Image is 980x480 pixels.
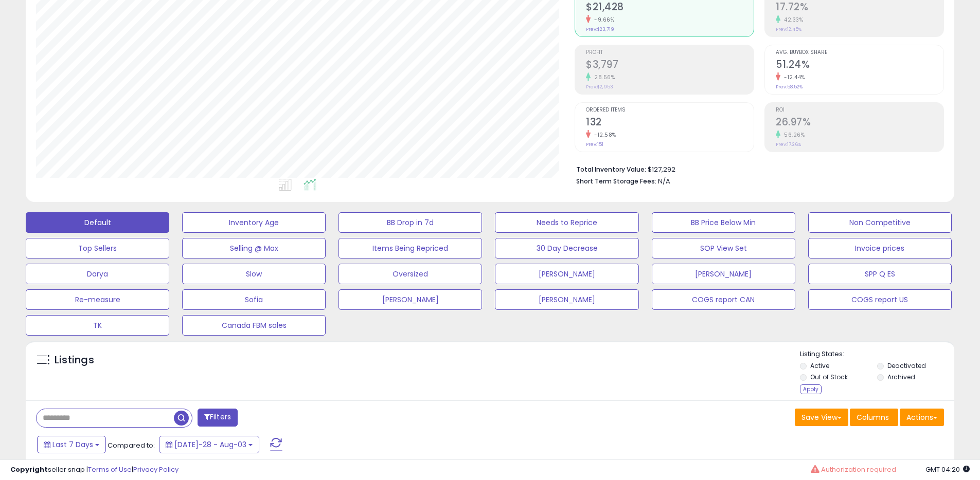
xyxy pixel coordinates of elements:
h2: 132 [586,116,754,130]
label: Deactivated [887,361,926,370]
button: Columns [850,409,898,426]
span: Compared to: [108,440,155,450]
button: COGS report US [808,289,952,310]
span: N/A [658,176,670,186]
span: Profit [586,50,754,56]
small: 42.33% [780,16,803,24]
small: -9.66% [591,16,614,24]
button: Canada FBM sales [182,315,326,336]
button: Re-measure [26,289,169,310]
button: [PERSON_NAME] [495,264,638,284]
button: Actions [900,409,944,426]
h2: 26.97% [776,116,943,130]
button: Invoice prices [808,238,952,259]
button: COGS report CAN [652,289,795,310]
button: Selling @ Max [182,238,326,259]
button: [DATE]-28 - Aug-03 [159,436,259,453]
small: Prev: $23,719 [586,26,614,32]
strong: Copyright [10,465,48,474]
label: Archived [887,373,915,381]
button: BB Drop in 7d [338,212,482,233]
li: $127,292 [576,162,936,175]
button: Sofia [182,289,326,310]
b: Short Term Storage Fees: [576,177,656,186]
span: Ordered Items [586,107,754,113]
button: SPP Q ES [808,264,952,284]
span: 2025-08-11 04:20 GMT [925,465,970,474]
small: -12.44% [780,73,805,81]
h2: $21,428 [586,1,754,15]
div: Apply [800,384,822,394]
label: Out of Stock [810,373,848,381]
span: [DATE]-28 - Aug-03 [174,439,246,450]
h2: 17.72% [776,1,943,15]
h2: $3,797 [586,59,754,72]
button: Slow [182,264,326,284]
button: Last 7 Days [37,436,106,453]
button: Save View [795,409,848,426]
small: Prev: 151 [586,141,603,147]
h2: 51.24% [776,59,943,72]
small: 56.26% [780,131,805,139]
button: [PERSON_NAME] [338,289,482,310]
button: Items Being Repriced [338,238,482,259]
span: Last 7 Days [52,439,93,450]
a: Privacy Policy [133,465,179,474]
p: Listing States: [800,349,954,359]
button: Default [26,212,169,233]
button: Inventory Age [182,212,326,233]
button: BB Price Below Min [652,212,795,233]
b: Total Inventory Value: [576,165,646,174]
small: 28.56% [591,73,615,81]
button: Needs to Reprice [495,212,638,233]
small: Prev: 12.45% [776,26,801,32]
div: seller snap | | [10,465,179,475]
label: Active [810,361,829,370]
span: ROI [776,107,943,113]
button: Top Sellers [26,238,169,259]
button: Filters [198,409,238,427]
button: Non Competitive [808,212,952,233]
span: Avg. Buybox Share [776,50,943,56]
small: Prev: 17.26% [776,141,801,147]
h5: Listings [55,353,94,367]
button: Darya [26,264,169,284]
button: SOP View Set [652,238,795,259]
a: Terms of Use [88,465,132,474]
button: 30 Day Decrease [495,238,638,259]
button: TK [26,315,169,336]
small: Prev: $2,953 [586,84,613,90]
span: Columns [857,412,889,422]
small: Prev: 58.52% [776,84,803,90]
button: [PERSON_NAME] [652,264,795,284]
button: [PERSON_NAME] [495,289,638,310]
small: -12.58% [591,131,616,139]
button: Oversized [338,264,482,284]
